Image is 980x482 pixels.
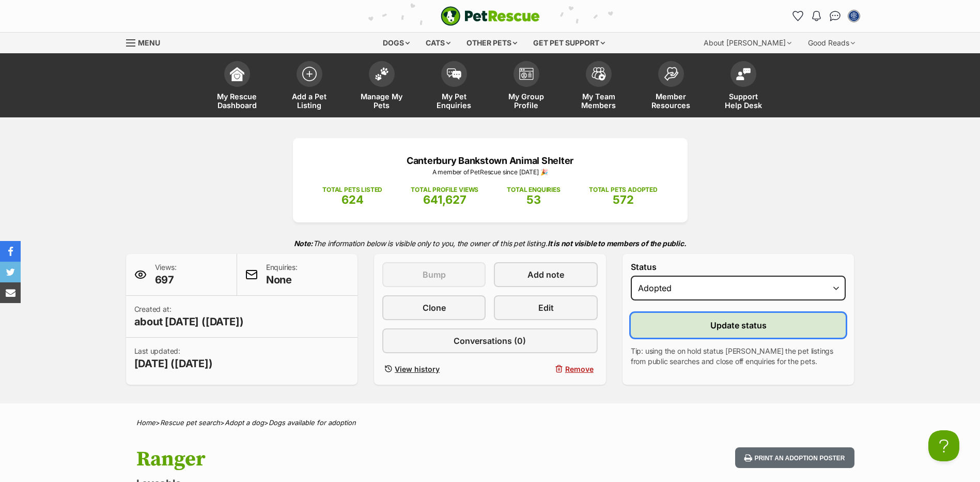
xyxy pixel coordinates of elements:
[503,92,550,110] span: My Group Profile
[790,8,806,24] a: Favourites
[423,268,446,281] span: Bump
[519,68,534,80] img: group-profile-icon-3fa3cf56718a62981997c0bc7e787c4b2cf8bcc04b72c1350f741eb67cf2f40e.svg
[230,67,244,81] img: dashboard-icon-eb2f2d2d3e046f16d808141f083e7271f6b2e854fb5c12c21221c1fb7104beca.svg
[136,447,573,471] h1: Ranger
[382,361,486,376] a: View history
[490,56,563,117] a: My Group Profile
[635,56,707,117] a: Member Resources
[160,418,220,427] a: Rescue pet search
[382,328,598,353] a: Conversations (0)
[565,364,594,374] span: Remove
[696,33,799,53] div: About [PERSON_NAME]
[375,67,389,81] img: manage-my-pets-icon-02211641906a0b7f246fdf0571729dbe1e7629f14944591b6c1af311fb30b64b.svg
[801,33,862,53] div: Good Reads
[376,33,417,53] div: Dogs
[447,68,461,80] img: pet-enquiries-icon-7e3ad2cf08bfb03b45e93fb7055b45f3efa6380592205ae92323e6603595dc1f.svg
[664,67,678,81] img: member-resources-icon-8e73f808a243e03378d46382f2149f9095a855e16c252ad45f914b54edf8863c.svg
[846,8,862,24] button: My account
[411,185,478,194] p: TOTAL PROFILE VIEWS
[423,193,466,206] span: 641,627
[322,185,382,194] p: TOTAL PETS LISTED
[827,8,844,24] a: Conversations
[266,273,298,287] span: None
[155,273,177,287] span: 697
[214,92,260,110] span: My Rescue Dashboard
[710,319,767,332] span: Update status
[830,11,841,21] img: chat-41dd97257d64d25036548639549fe6c8038ab92f7586957e7f3b1b290dea8141.svg
[341,193,364,206] span: 624
[266,262,298,287] p: Enquiries:
[302,67,317,81] img: add-pet-listing-icon-0afa8454b4691262ce3f59096e99ab1cd57d4a30225e0717b998d2c9b9846f56.svg
[441,6,540,26] img: logo-e224e6f780fb5917bec1dbf3a21bbac754714ae5b6737aabdf751b685950b380.svg
[441,6,540,26] a: PetRescue
[736,68,751,80] img: help-desk-icon-fdf02630f3aa405de69fd3d07c3f3aa587a6932b1a1747fa1d2bba05be0121f9.svg
[538,302,554,314] span: Edit
[631,262,846,272] label: Status
[134,304,244,329] p: Created at:
[459,33,524,53] div: Other pets
[431,92,477,110] span: My Pet Enquiries
[735,447,854,469] button: Print an adoption poster
[928,430,959,461] iframe: Help Scout Beacon - Open
[563,56,635,117] a: My Team Members
[454,335,526,347] span: Conversations (0)
[359,92,405,110] span: Manage My Pets
[286,92,333,110] span: Add a Pet Listing
[589,185,658,194] p: TOTAL PETS ADOPTED
[126,233,854,254] p: The information below is visible only to you, the owner of this pet listing.
[382,262,486,287] button: Bump
[201,56,273,117] a: My Rescue Dashboard
[134,356,213,371] span: [DATE] ([DATE])
[526,33,612,53] div: Get pet support
[111,419,870,427] div: > > >
[382,295,486,320] a: Clone
[707,56,780,117] a: Support Help Desk
[395,364,440,374] span: View history
[494,262,597,287] a: Add note
[346,56,418,117] a: Manage My Pets
[138,38,160,47] span: Menu
[592,67,606,81] img: team-members-icon-5396bd8760b3fe7c0b43da4ab00e1e3bb1a5d9ba89233759b79545d2d3fc5d0d.svg
[225,418,264,427] a: Adopt a dog
[631,346,846,367] p: Tip: using the on hold status [PERSON_NAME] the pet listings from public searches and close off e...
[294,239,313,248] strong: Note:
[273,56,346,117] a: Add a Pet Listing
[720,92,767,110] span: Support Help Desk
[155,262,177,287] p: Views:
[849,11,859,21] img: Canterbury Bankstown Pound Facility profile pic
[136,418,155,427] a: Home
[418,56,490,117] a: My Pet Enquiries
[308,168,672,177] p: A member of PetRescue since [DATE] 🎉
[134,314,244,329] span: about [DATE] ([DATE])
[423,302,446,314] span: Clone
[631,313,846,338] button: Update status
[126,33,167,51] a: Menu
[526,193,541,206] span: 53
[790,8,862,24] ul: Account quick links
[507,185,560,194] p: TOTAL ENQUIRIES
[613,193,634,206] span: 572
[494,295,597,320] a: Edit
[134,346,213,371] p: Last updated:
[494,361,597,376] button: Remove
[269,418,356,427] a: Dogs available for adoption
[575,92,622,110] span: My Team Members
[548,239,687,248] strong: It is not visible to members of the public.
[648,92,694,110] span: Member Resources
[527,268,564,281] span: Add note
[418,33,458,53] div: Cats
[308,154,672,168] p: Canterbury Bankstown Animal Shelter
[812,11,820,21] img: notifications-46538b983faf8c2785f20acdc204bb7945ddae34d4c08c2a6579f10ce5e182be.svg
[808,8,825,24] button: Notifications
